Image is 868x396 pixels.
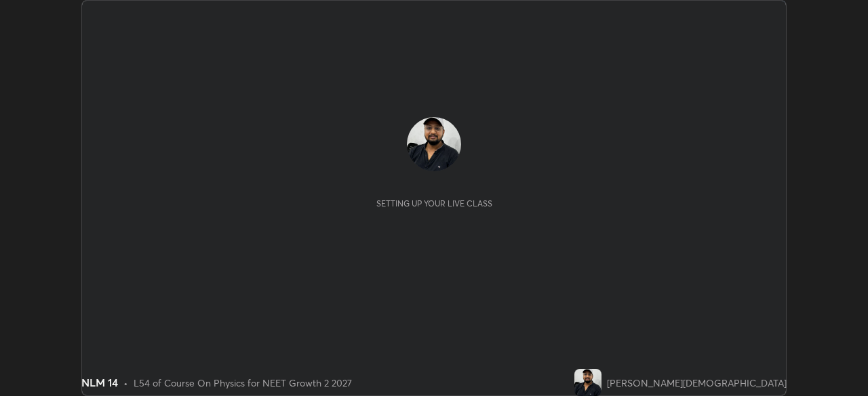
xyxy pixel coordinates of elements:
[574,369,601,396] img: 1899b2883f274fe6831501f89e15059c.jpg
[607,376,787,390] div: [PERSON_NAME][DEMOGRAPHIC_DATA]
[123,376,128,390] div: •
[134,376,352,390] div: L54 of Course On Physics for NEET Growth 2 2027
[407,117,461,171] img: 1899b2883f274fe6831501f89e15059c.jpg
[81,374,118,391] div: NLM 14
[376,198,492,208] div: Setting up your live class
